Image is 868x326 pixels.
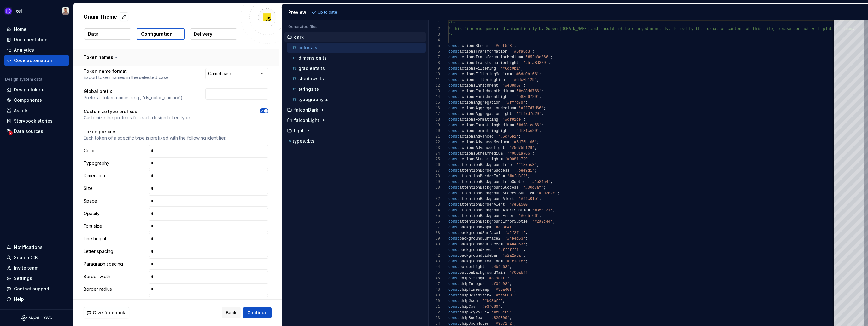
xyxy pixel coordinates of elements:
span: actionsTransformation [460,49,507,54]
a: Documentation [4,35,69,45]
span: const [448,180,460,184]
span: '#2a2c44' [532,220,553,224]
span: attentionBackgroundError [460,214,514,218]
div: 35 [429,213,440,219]
div: 37 [429,225,440,230]
span: ; [550,55,553,60]
span: = [500,100,502,105]
a: Settings [4,273,69,283]
span: ; [548,61,550,65]
span: '#5fa8d366' [525,55,550,60]
span: = [507,78,509,82]
div: Invite team [14,265,38,271]
div: 24 [429,151,440,157]
button: Notifications [4,242,69,252]
div: 20 [429,128,440,134]
span: actionsFilteringMedium [460,72,509,77]
button: falconDark [284,106,426,113]
div: 30 [429,185,440,191]
span: ; [539,214,541,218]
span: ; [537,140,539,145]
span: '#5d75b1' [498,134,519,139]
div: 10 [429,71,440,77]
p: Token prefixes [84,129,268,135]
span: ; [541,112,543,116]
div: 9 [429,66,440,71]
span: = [489,44,491,48]
div: 2 [429,26,440,32]
div: 31 [429,191,440,196]
p: Data [88,31,99,37]
span: = [509,72,512,77]
span: ; [521,66,523,71]
span: ; [532,152,534,156]
span: = [512,163,514,167]
button: Contact support [4,284,69,294]
div: Data sources [14,128,43,134]
img: 868fd657-9a6c-419b-b302-5d6615f36a2c.png [4,7,12,15]
p: Dimension [84,173,146,179]
span: actionsAdvanced [460,134,494,139]
span: const [448,78,460,82]
span: = [528,208,530,213]
div: 13 [429,89,440,94]
div: 6 [429,49,440,54]
button: colors.ts [287,44,426,51]
span: ; [550,180,553,184]
span: ; [530,203,532,207]
p: Export token names in the selected case. [84,74,170,81]
span: ; [557,191,559,196]
span: const [448,203,460,207]
span: const [448,191,460,196]
span: '#5fa8d3' [512,49,532,54]
div: Storybook stories [14,118,53,124]
span: ; [523,117,525,122]
span: actionsEnrichmentMedium [460,89,512,94]
span: = [528,220,530,224]
div: 33 [429,202,440,208]
span: actionsStream [460,44,489,48]
a: Analytics [4,45,69,55]
p: Onum Theme [84,13,117,20]
span: attentionBorderSuccess [460,169,509,173]
span: actionsStreamLight [460,157,501,162]
div: 28 [429,174,440,179]
div: Assets [14,107,29,114]
span: '#df81ce66' [516,123,541,128]
span: ; [514,44,516,48]
span: const [448,66,460,71]
span: '#e88d6729' [514,95,539,99]
div: Notifications [14,244,43,250]
span: const [448,44,460,48]
span: = [500,157,502,162]
div: Home [14,26,26,32]
span: ; [553,208,555,213]
button: gradients.ts [287,65,426,72]
span: = [512,123,514,128]
span: '#353131' [532,208,553,213]
button: types.d.ts [284,138,426,145]
button: Back [222,307,241,318]
span: const [448,214,460,218]
p: falconDark [294,107,318,112]
span: = [498,117,500,122]
div: 22 [429,140,440,145]
span: '#afd3ff' [507,174,528,179]
span: const [448,100,460,105]
div: 14 [429,94,440,100]
span: actionsAdvancedLight [460,146,505,150]
span: = [512,89,514,94]
span: ; [534,146,537,150]
span: = [507,140,509,145]
span: = [507,49,509,54]
span: = [525,180,527,184]
span: const [448,72,460,77]
span: '#ebf5f8' [494,44,514,48]
p: Size [84,185,146,192]
p: gradients.ts [298,66,325,71]
span: '#00d7af' [523,186,543,190]
span: attentionBackgroundErrorSubtle [460,220,528,224]
span: const [448,112,460,116]
div: Contact support [14,286,50,292]
svg: Supernova Logo [21,315,52,321]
